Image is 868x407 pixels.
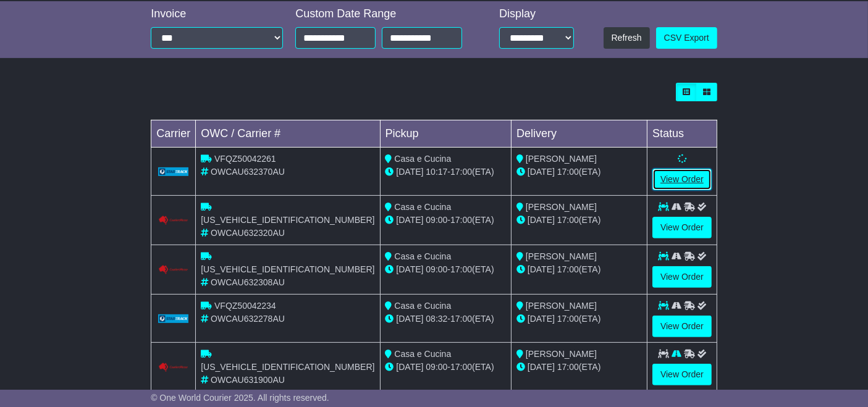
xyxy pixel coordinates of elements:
span: 09:00 [426,362,447,372]
img: Couriers_Please.png [158,265,189,275]
span: [US_VEHICLE_IDENTIFICATION_NUMBER] [201,215,374,225]
button: Refresh [604,27,650,49]
span: VFQZ50042234 [214,301,276,311]
span: [DATE] [396,167,423,177]
div: (ETA) [516,214,642,227]
span: OWCAU631900AU [211,375,285,385]
span: Casa e Cucina [394,202,451,212]
span: [DATE] [528,362,555,372]
img: GetCarrierServiceLogo [158,314,189,322]
span: 09:00 [426,215,447,225]
span: 17:00 [557,362,579,372]
img: GetCarrierServiceLogo [158,167,189,175]
span: [DATE] [396,362,423,372]
span: Casa e Cucina [394,349,451,359]
div: - (ETA) [386,313,507,325]
div: Display [499,7,574,21]
span: 09:00 [426,264,447,274]
span: [DATE] [396,314,423,324]
a: View Order [652,316,712,337]
img: Couriers_Please.png [158,363,189,372]
span: Casa e Cucina [394,251,451,261]
div: Invoice [151,7,283,21]
span: [DATE] [528,264,555,274]
span: [DATE] [528,167,555,177]
div: - (ETA) [386,361,507,374]
div: (ETA) [516,361,642,374]
span: [US_VEHICLE_IDENTIFICATION_NUMBER] [201,264,374,274]
span: [PERSON_NAME] [526,251,597,261]
span: 17:00 [557,215,579,225]
div: - (ETA) [386,214,507,227]
a: View Order [652,169,712,190]
span: 17:00 [557,314,579,324]
span: 17:00 [450,362,472,372]
div: Custom Date Range [295,7,476,21]
div: - (ETA) [386,166,507,178]
span: OWCAU632320AU [211,228,285,238]
div: (ETA) [516,313,642,325]
span: 17:00 [450,314,472,324]
span: OWCAU632278AU [211,314,285,324]
td: Delivery [512,120,647,147]
td: Carrier [151,120,196,147]
span: Casa e Cucina [394,301,451,311]
span: © One World Courier 2025. All rights reserved. [151,393,329,403]
span: 17:00 [557,264,579,274]
img: Couriers_Please.png [158,216,189,225]
span: 17:00 [450,167,472,177]
td: OWC / Carrier # [196,120,380,147]
a: View Order [652,266,712,288]
div: - (ETA) [386,263,507,276]
span: 17:00 [557,167,579,177]
span: 17:00 [450,264,472,274]
div: (ETA) [516,263,642,276]
a: View Order [652,364,712,385]
span: OWCAU632308AU [211,277,285,287]
span: [US_VEHICLE_IDENTIFICATION_NUMBER] [201,362,374,372]
a: View Order [652,217,712,238]
span: OWCAU632370AU [211,167,285,177]
span: 08:32 [426,314,447,324]
span: [PERSON_NAME] [526,349,597,359]
a: CSV Export [656,27,717,49]
div: (ETA) [516,166,642,178]
span: [DATE] [528,215,555,225]
span: [PERSON_NAME] [526,301,597,311]
span: [PERSON_NAME] [526,202,597,212]
span: [DATE] [396,264,423,274]
span: Casa e Cucina [394,154,451,164]
span: [PERSON_NAME] [526,154,597,164]
span: [DATE] [528,314,555,324]
span: 17:00 [450,215,472,225]
td: Status [647,120,717,147]
span: 10:17 [426,167,447,177]
span: [DATE] [396,215,423,225]
td: Pickup [380,120,512,147]
span: VFQZ50042261 [214,154,276,164]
